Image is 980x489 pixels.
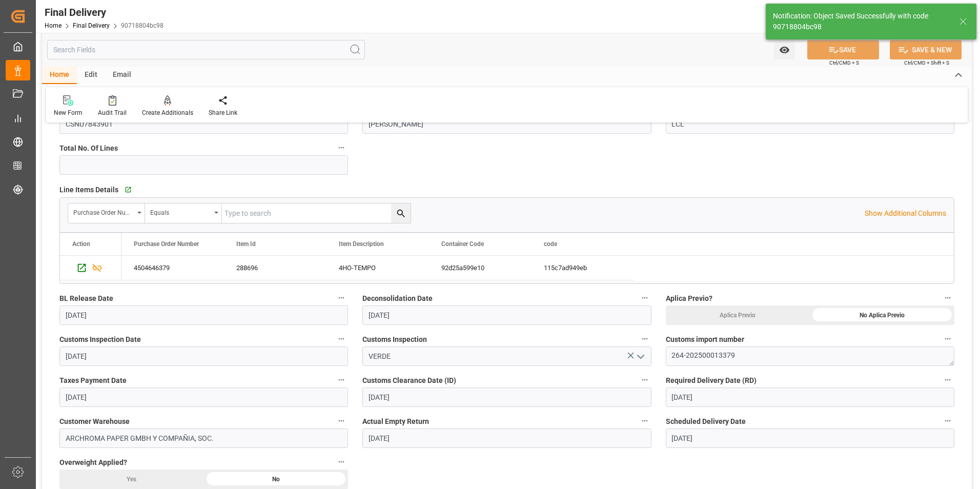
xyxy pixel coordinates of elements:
[54,108,83,117] div: New Form
[941,414,954,427] button: Scheduled Delivery Date
[362,375,456,386] span: Customs Clearance Date (ID)
[865,208,946,219] p: Show Additional Columns
[362,429,651,448] input: DD.MM.YYYY
[105,67,139,84] div: Email
[59,305,348,325] input: DD.MM.YYYY
[335,141,348,154] button: Total No. Of Lines
[326,256,429,280] div: 4HO-TEMPO
[59,375,127,386] span: Taxes Payment Date
[666,293,712,304] span: Aplica Previo?
[59,293,113,304] span: BL Release Date
[638,291,651,304] button: Deconsolidation Date
[73,22,110,29] a: Final Delivery
[666,347,954,366] textarea: 264-202500013379
[666,429,954,448] input: DD.MM.YYYY
[810,305,954,325] div: No Aplica Previo
[42,67,77,84] div: Home
[441,240,484,248] span: Container Code
[59,470,204,489] div: Yes
[68,203,145,223] button: open menu
[142,108,193,117] div: Create Additionals
[362,293,433,304] span: Deconsolidation Date
[59,334,141,345] span: Customs Inspection Date
[145,203,222,223] button: open menu
[77,67,105,84] div: Edit
[774,40,795,59] button: open menu
[59,185,118,195] span: Line Items Details
[222,203,411,223] input: Type to search
[362,305,651,325] input: DD.MM.YYYY
[362,388,651,407] input: DD.MM.YYYY
[59,347,348,366] input: DD.MM.YYYY
[904,59,949,67] span: Ctrl/CMD + Shift + S
[209,108,237,117] div: Share Link
[362,416,429,427] span: Actual Empty Return
[532,256,634,280] div: 115c7ad949eb
[121,256,224,280] div: 4504646379
[72,240,90,248] div: Action
[335,455,348,468] button: Overweight Applied?
[59,457,127,468] span: Overweight Applied?
[59,388,348,407] input: DD.MM.YYYY
[429,256,532,280] div: 92d25a599e10
[59,416,130,427] span: Customer Warehouse
[60,256,121,280] div: Press SPACE to select this row.
[134,240,199,248] span: Purchase Order Number
[632,349,647,364] button: open menu
[224,256,326,280] div: 288696
[335,414,348,427] button: Customer Warehouse
[98,108,127,117] div: Audit Trail
[335,332,348,345] button: Customs Inspection Date
[59,143,118,154] span: Total No. Of Lines
[236,240,256,248] span: Item Id
[47,40,365,59] input: Search Fields
[204,470,349,489] div: No
[666,375,757,386] span: Required Delivery Date (RD)
[73,206,134,217] div: Purchase Order Number
[45,22,62,29] a: Home
[391,203,411,223] button: search button
[666,388,954,407] input: DD.MM.YYYY
[941,373,954,386] button: Required Delivery Date (RD)
[45,5,164,20] div: Final Delivery
[807,40,879,59] button: SAVE
[829,59,859,67] span: Ctrl/CMD + S
[544,240,557,248] span: code
[773,11,949,32] div: Notification: Object Saved Successfully with code 90718804bc98
[638,373,651,386] button: Customs Clearance Date (ID)
[638,414,651,427] button: Actual Empty Return
[339,240,384,248] span: Item Description
[666,334,744,345] span: Customs import number
[941,291,954,304] button: Aplica Previo?
[121,256,634,280] div: Press SPACE to select this row.
[335,373,348,386] button: Taxes Payment Date
[666,305,810,325] div: Aplica Previo
[150,206,211,217] div: Equals
[941,332,954,345] button: Customs import number
[638,332,651,345] button: Customs Inspection
[335,291,348,304] button: BL Release Date
[362,334,427,345] span: Customs Inspection
[890,40,962,59] button: SAVE & NEW
[666,416,746,427] span: Scheduled Delivery Date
